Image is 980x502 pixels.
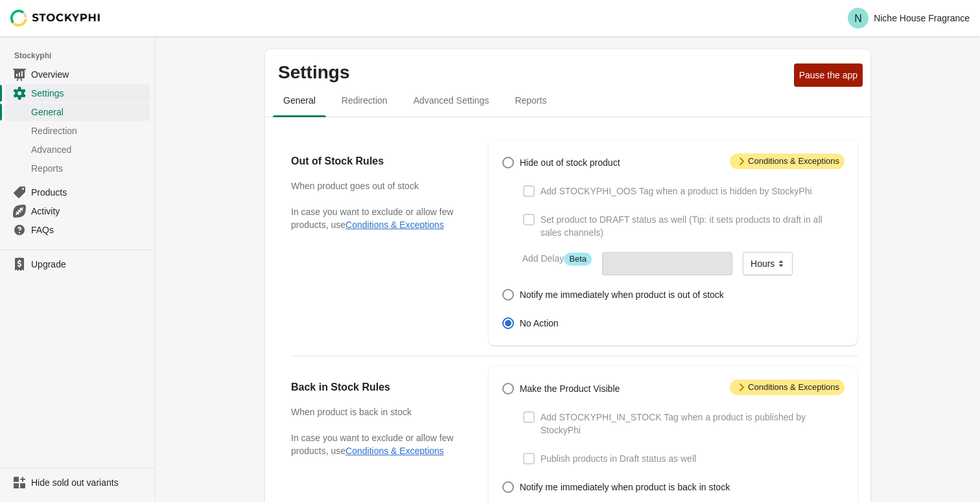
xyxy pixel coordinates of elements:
h3: When product goes out of stock [291,179,463,192]
h2: Back in Stock Rules [291,380,463,395]
span: Redirection [31,124,147,137]
span: Pause the app [799,70,857,80]
a: General [5,102,150,121]
span: Beta [564,253,592,266]
a: Upgrade [5,255,150,273]
a: Products [5,183,150,201]
a: Redirection [5,121,150,140]
button: Avatar with initials NNiche House Fragrance [843,5,975,31]
span: Activity [31,205,147,218]
button: Pause the app [794,63,863,87]
span: Advanced Settings [403,89,500,112]
text: N [854,13,862,24]
span: Hide out of stock product [520,156,620,169]
a: FAQs [5,220,150,239]
a: Reports [5,159,150,177]
span: Make the Product Visible [520,382,620,395]
span: Upgrade [31,258,147,271]
span: General [31,106,147,119]
a: Advanced [5,140,150,159]
span: Add STOCKYPHI_OOS Tag when a product is hidden by StockyPhi [541,185,812,198]
a: Hide sold out variants [5,473,150,492]
span: Conditions & Exceptions [730,154,845,169]
span: Notify me immediately when product is back in stock [520,481,730,494]
button: Conditions & Exceptions [345,446,444,456]
span: Add STOCKYPHI_IN_STOCK Tag when a product is published by StockyPhi [541,411,845,437]
button: reports [502,84,559,117]
span: Hide sold out variants [31,476,147,489]
button: Advanced settings [401,84,502,117]
span: Publish products in Draft status as well [541,452,696,465]
span: Reports [31,162,147,175]
span: Advanced [31,143,147,156]
label: Add Delay [522,252,592,266]
button: general [270,84,329,117]
span: Overview [31,68,147,81]
img: Stockyphi [10,10,101,27]
button: Conditions & Exceptions [345,220,444,230]
span: Products [31,186,147,199]
a: Activity [5,201,150,220]
span: Redirection [331,89,398,112]
span: Avatar with initials N [848,8,869,29]
span: Reports [504,89,557,112]
p: In case you want to exclude or allow few products, use [291,205,463,231]
button: redirection [329,84,401,117]
a: Settings [5,84,150,102]
span: Conditions & Exceptions [730,380,845,395]
h3: When product is back in stock [291,405,463,418]
p: Settings [278,62,789,83]
span: FAQs [31,223,147,236]
p: In case you want to exclude or allow few products, use [291,431,463,457]
span: Set product to DRAFT status as well (Tip: it sets products to draft in all sales channels) [541,213,845,239]
span: No Action [520,317,559,330]
span: Stockyphi [14,49,155,62]
h2: Out of Stock Rules [291,154,463,169]
span: General [273,89,326,112]
p: Niche House Fragrance [874,13,970,23]
span: Notify me immediately when product is out of stock [520,288,724,301]
span: Settings [31,87,147,100]
a: Overview [5,65,150,84]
